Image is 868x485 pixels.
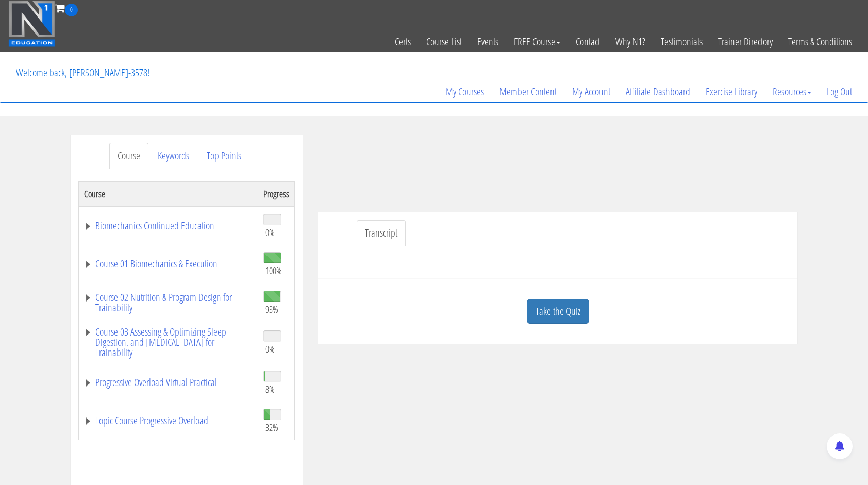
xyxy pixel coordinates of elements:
[653,16,710,67] a: Testimonials
[265,383,275,395] span: 8%
[492,67,564,116] a: Member Content
[84,415,253,426] a: Topic Course Progressive Overload
[608,16,653,67] a: Why N1?
[55,1,78,15] a: 0
[265,422,278,433] span: 32%
[84,292,253,313] a: Course 02 Nutrition & Program Design for Trainability
[149,143,197,169] a: Keywords
[780,16,860,67] a: Terms & Conditions
[710,16,780,67] a: Trainer Directory
[506,16,568,67] a: FREE Course
[265,265,282,276] span: 100%
[765,67,819,116] a: Resources
[84,377,253,388] a: Progressive Overload Virtual Practical
[387,16,419,67] a: Certs
[79,181,259,206] th: Course
[265,304,278,315] span: 93%
[84,259,253,269] a: Course 01 Biomechanics & Execution
[698,67,765,116] a: Exercise Library
[470,16,506,67] a: Events
[438,67,492,116] a: My Courses
[618,67,698,116] a: Affiliate Dashboard
[258,181,295,206] th: Progress
[198,143,249,169] a: Top Points
[84,327,253,358] a: Course 03 Assessing & Optimizing Sleep Digestion, and [MEDICAL_DATA] for Trainability
[8,1,55,47] img: n1-education
[564,67,618,116] a: My Account
[357,220,406,246] a: Transcript
[265,227,275,238] span: 0%
[819,67,860,116] a: Log Out
[419,16,470,67] a: Course List
[568,16,608,67] a: Contact
[8,52,157,93] p: Welcome back, [PERSON_NAME]-3578!
[265,343,275,355] span: 0%
[65,4,78,16] span: 0
[527,299,589,324] a: Take the Quiz
[109,143,148,169] a: Course
[84,221,253,231] a: Biomechanics Continued Education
